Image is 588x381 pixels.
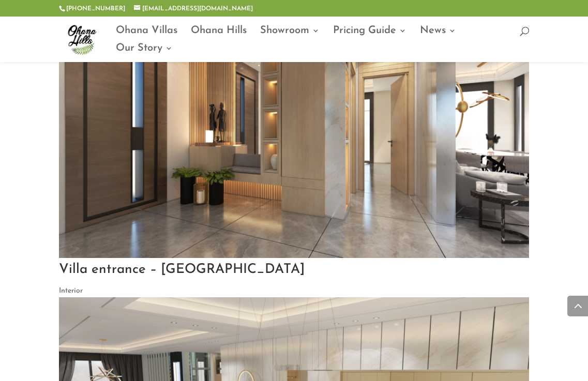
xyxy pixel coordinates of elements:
a: Showroom [260,27,320,44]
a: News [420,27,456,44]
a: Villa entrance – [GEOGRAPHIC_DATA] [59,263,305,277]
a: Ohana Hills [191,27,247,44]
a: [EMAIL_ADDRESS][DOMAIN_NAME] [134,6,253,12]
a: Pricing Guide [333,27,406,44]
a: Ohana Villas [116,27,177,44]
img: ohana-hills [61,19,102,60]
a: Our Story [116,44,173,62]
a: Interior [59,287,83,295]
a: [PHONE_NUMBER] [66,6,125,12]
